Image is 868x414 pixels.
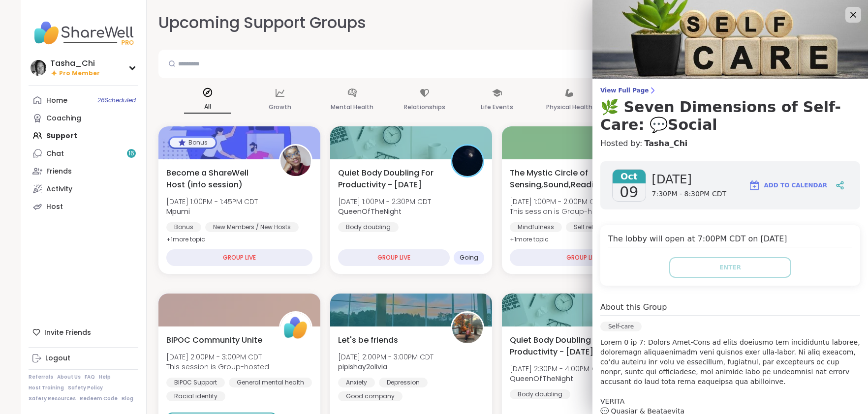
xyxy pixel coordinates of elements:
[166,197,258,207] span: [DATE] 1:00PM - 1:45PM CDT
[46,149,64,159] div: Chat
[68,384,103,391] a: Safety Policy
[184,101,231,114] p: All
[166,378,225,387] div: BIPOC Support
[205,222,299,232] div: New Members / New Hosts
[166,352,269,362] span: [DATE] 2:00PM - 3:00PM CDT
[600,301,667,313] h4: About this Group
[280,146,311,176] img: Mpumi
[338,352,434,362] span: [DATE] 2:00PM - 3:00PM CDT
[510,207,613,216] span: This session is Group-hosted
[29,180,138,198] a: Activity
[652,172,726,187] span: [DATE]
[80,395,118,402] a: Redeem Code
[269,101,291,113] p: Growth
[29,374,53,381] a: Referrals
[29,145,138,162] a: Chat16
[546,101,592,113] p: Physical Health
[166,207,190,216] b: Mpumi
[45,354,70,363] div: Logout
[338,362,387,372] b: pipishay2olivia
[719,263,741,272] span: Enter
[510,249,656,266] div: GROUP LIVE
[158,12,366,34] h2: Upcoming Support Groups
[46,114,81,123] div: Coaching
[229,378,312,387] div: General mental health
[31,60,46,76] img: Tasha_Chi
[166,334,262,346] span: BIPOC Community Unite
[29,109,138,127] a: Coaching
[46,167,72,177] div: Friends
[764,181,827,190] span: Add to Calendar
[122,395,133,402] a: Blog
[46,96,67,106] div: Home
[404,101,445,113] p: Relationships
[644,138,687,149] a: Tasha_Chi
[481,101,513,113] p: Life Events
[338,207,402,216] b: QueenOfTheNight
[29,384,64,391] a: Host Training
[510,334,612,358] span: Quiet Body Doubling For Productivity - [DATE]
[29,162,138,180] a: Friends
[338,391,403,401] div: Good company
[510,389,570,399] div: Body doubling
[166,167,268,191] span: Become a ShareWell Host (info session)
[29,324,138,341] div: Invite Friends
[608,233,852,247] h4: The lobby will open at 7:00PM CDT on [DATE]
[46,184,72,194] div: Activity
[29,198,138,215] a: Host
[379,378,428,387] div: Depression
[170,138,216,148] div: Bonus
[510,374,573,384] b: QueenOfTheNight
[166,222,201,232] div: Bonus
[338,334,398,346] span: Let's be friends
[29,16,138,50] img: ShareWell Nav Logo
[510,167,612,191] span: The Mystic Circle of Sensing,Sound,Readings
[510,364,605,374] span: [DATE] 2:30PM - 4:00PM CDT
[669,257,791,278] button: Enter
[613,170,646,183] span: Oct
[97,96,136,104] span: 26 Scheduled
[744,174,832,197] button: Add to Calendar
[748,179,760,191] img: ShareWell Logomark
[59,69,100,78] span: Pro Member
[85,374,95,381] a: FAQ
[166,249,312,266] div: GROUP LIVE
[600,98,860,134] h3: 🌿 Seven Dimensions of Self-Care: 💬Social
[46,202,63,212] div: Host
[600,322,642,331] div: Self-care
[510,197,613,207] span: [DATE] 1:00PM - 2:00PM CDT
[652,189,726,199] span: 7:30PM - 8:30PM CDT
[620,183,638,201] span: 09
[452,313,483,343] img: pipishay2olivia
[29,395,76,402] a: Safety Resources
[600,138,860,149] h4: Hosted by:
[566,222,621,232] div: Self reflection
[452,146,483,176] img: QueenOfTheNight
[128,149,134,158] span: 16
[510,222,562,232] div: Mindfulness
[280,313,311,343] img: ShareWell
[29,91,138,109] a: Home26Scheduled
[57,374,81,381] a: About Us
[338,167,440,191] span: Quiet Body Doubling For Productivity - [DATE]
[460,254,478,262] span: Going
[331,101,373,113] p: Mental Health
[338,197,431,207] span: [DATE] 1:00PM - 2:30PM CDT
[600,87,860,134] a: View Full Page🌿 Seven Dimensions of Self-Care: 💬Social
[99,374,111,381] a: Help
[338,378,375,387] div: Anxiety
[338,222,399,232] div: Body doubling
[600,87,860,94] span: View Full Page
[166,391,225,401] div: Racial identity
[166,362,269,372] span: This session is Group-hosted
[50,58,100,69] div: Tasha_Chi
[338,249,450,266] div: GROUP LIVE
[29,350,138,367] a: Logout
